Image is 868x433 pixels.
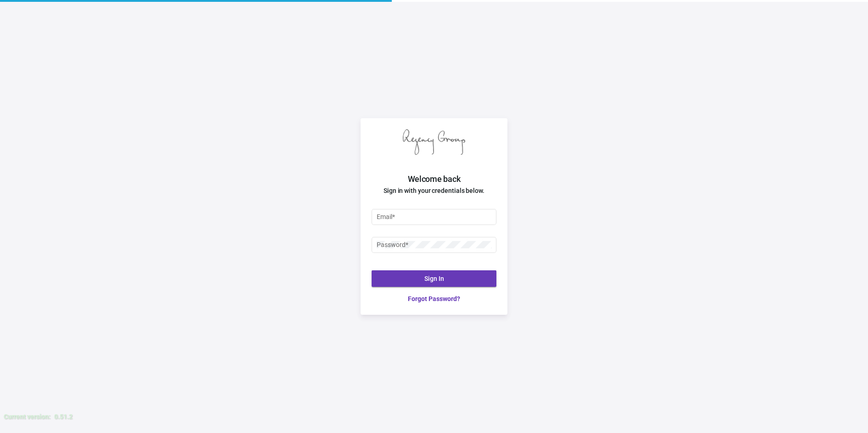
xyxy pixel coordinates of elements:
h4: Sign in with your credentials below. [361,185,507,196]
div: 0.51.2 [54,412,72,422]
button: Sign In [372,270,496,287]
span: Sign In [424,275,444,282]
h2: Welcome back [361,173,507,185]
img: Regency Group logo [403,129,465,155]
div: Current version: [4,412,50,422]
a: Forgot Password? [372,294,496,304]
